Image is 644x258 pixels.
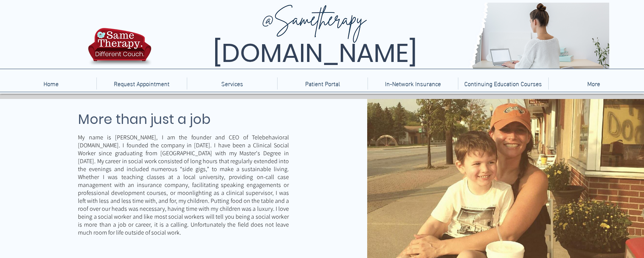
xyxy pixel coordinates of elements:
[40,77,62,90] p: Home
[381,77,445,90] p: In-Network Insurance
[368,77,458,90] a: In-Network Insurance
[6,77,96,90] a: Home
[213,35,417,71] span: [DOMAIN_NAME]
[583,77,604,90] p: More
[301,77,344,90] p: Patient Portal
[78,109,224,129] h1: More than just a job
[6,77,639,90] nav: Site
[458,77,548,90] a: Continuing Education Courses
[110,77,173,90] p: Request Appointment
[277,77,368,90] a: Patient Portal
[153,3,609,69] img: Same Therapy, Different Couch. TelebehavioralHealth.US
[461,77,546,90] p: Continuing Education Courses
[78,133,289,236] p: My name is [PERSON_NAME], I am the founder and CEO of Telebehavioral [DOMAIN_NAME]. I founded the...
[96,77,187,90] a: Request Appointment
[86,27,154,71] img: TBH.US
[187,77,277,90] div: Services
[217,77,247,90] p: Services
